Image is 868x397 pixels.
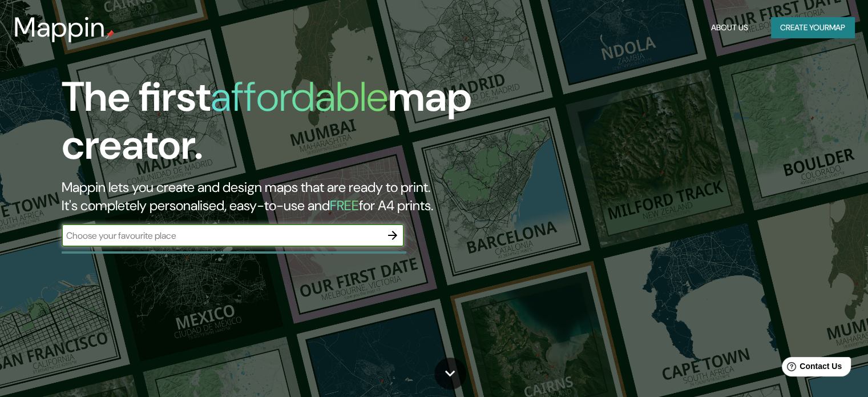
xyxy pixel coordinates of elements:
button: About Us [706,17,753,38]
h3: Mappin [14,11,106,43]
h5: FREE [330,197,359,214]
iframe: Help widget launcher [766,352,855,384]
h1: affordable [211,70,388,123]
h1: The first map creator. [62,73,496,178]
h2: Mappin lets you create and design maps that are ready to print. It's completely personalised, eas... [62,178,496,215]
button: Create yourmap [771,17,854,38]
img: mappin-pin [106,30,115,39]
input: Choose your favourite place [62,229,381,242]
